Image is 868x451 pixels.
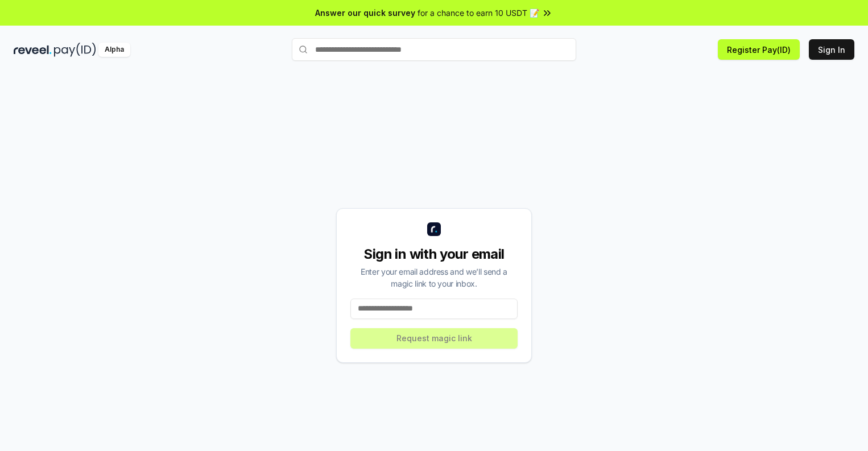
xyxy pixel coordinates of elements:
img: logo_small [427,222,441,236]
div: Sign in with your email [350,245,518,263]
img: reveel_dark [14,43,52,57]
button: Sign In [809,39,854,60]
div: Enter your email address and we’ll send a magic link to your inbox. [350,266,518,289]
span: Answer our quick survey [315,7,415,19]
span: for a chance to earn 10 USDT 📝 [418,7,539,19]
button: Register Pay(ID) [718,39,800,60]
img: pay_id [54,43,96,57]
div: Alpha [98,43,130,57]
